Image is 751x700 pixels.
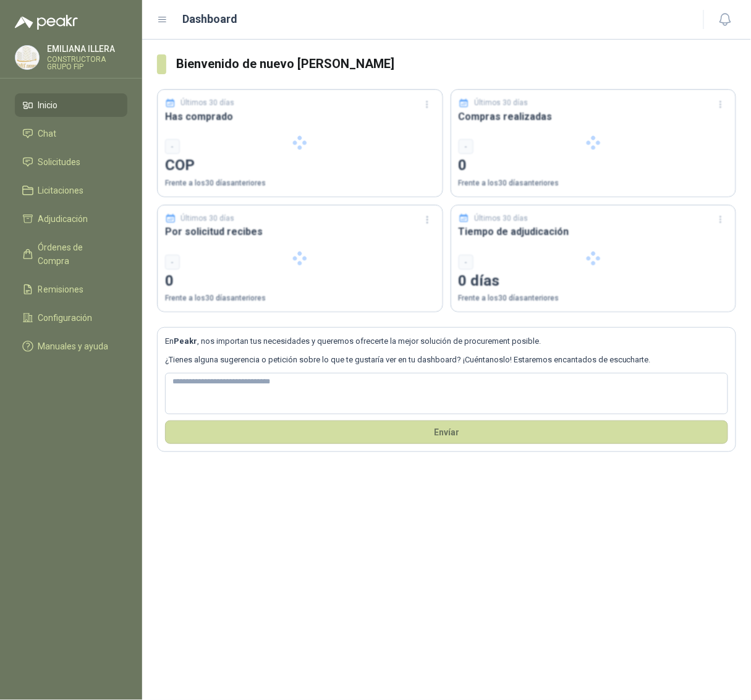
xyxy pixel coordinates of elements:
span: Órdenes de Compra [38,241,116,268]
a: Inicio [15,93,127,117]
a: Configuración [15,306,127,330]
span: Inicio [38,98,58,112]
h3: Bienvenido de nuevo [PERSON_NAME] [176,54,736,74]
h1: Dashboard [183,11,238,28]
a: Adjudicación [15,207,127,231]
a: Solicitudes [15,150,127,174]
a: Licitaciones [15,179,127,202]
img: Company Logo [15,46,39,69]
span: Manuales y ayuda [38,339,109,353]
button: Envíar [165,420,728,444]
p: EMILIANA ILLERA [47,45,127,53]
span: Remisiones [38,283,84,296]
span: Chat [38,127,57,140]
b: Peakr [174,336,197,346]
a: Chat [15,122,127,145]
p: En , nos importan tus necesidades y queremos ofrecerte la mejor solución de procurement posible. [165,335,728,348]
a: Remisiones [15,278,127,301]
a: Órdenes de Compra [15,236,127,273]
span: Adjudicación [38,212,88,226]
a: Manuales y ayuda [15,335,127,358]
span: Configuración [38,311,93,325]
p: CONSTRUCTORA GRUPO FIP [47,56,127,70]
span: Licitaciones [38,184,84,197]
img: Logo peakr [15,15,78,30]
span: Solicitudes [38,155,81,169]
p: ¿Tienes alguna sugerencia o petición sobre lo que te gustaría ver en tu dashboard? ¡Cuéntanoslo! ... [165,354,728,366]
